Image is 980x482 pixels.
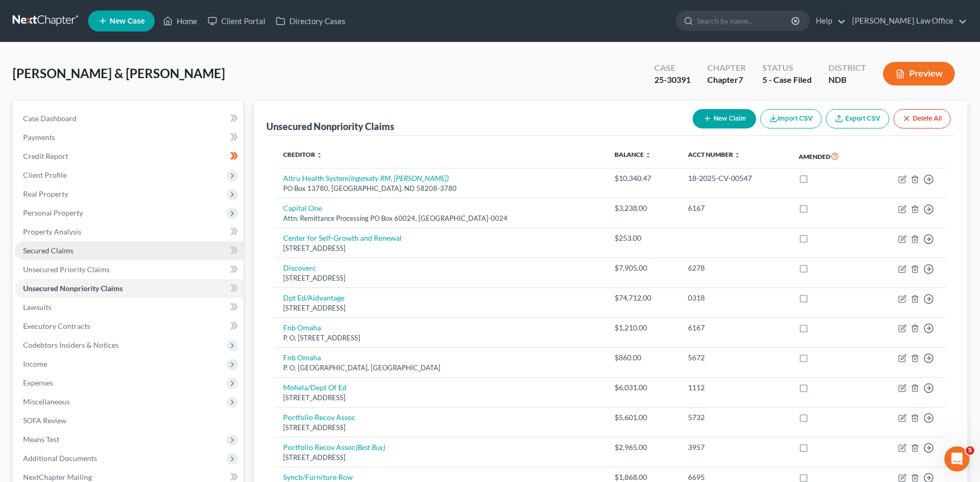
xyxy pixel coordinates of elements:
span: Additional Documents [23,454,97,463]
div: 6278 [688,263,782,273]
a: Lawsuits [15,298,243,317]
div: [STREET_ADDRESS] [283,243,597,253]
a: Unsecured Nonpriority Claims [15,279,243,298]
a: Credit Report [15,147,243,166]
div: $2,965.00 [615,442,671,453]
span: Unsecured Priority Claims [23,265,110,274]
div: 1112 [688,382,782,393]
a: Altru Health System(Ingenuity RM, [PERSON_NAME]) [283,174,449,183]
i: (Ingenuity RM, [PERSON_NAME]) [349,174,449,183]
span: Executory Contracts [23,322,90,330]
button: Delete All [893,109,951,128]
div: 5 - Case Filed [762,74,812,86]
i: unfold_more [734,152,740,158]
a: Center for Self-Growth and Renewal [283,233,402,242]
a: Discoverc [283,263,316,272]
div: 0318 [688,293,782,303]
span: Miscellaneous [23,397,70,406]
a: Creditor unfold_more [283,151,322,158]
span: 5 [966,446,974,455]
th: Amended [790,144,869,168]
div: [STREET_ADDRESS] [283,273,597,283]
span: [PERSON_NAME] & [PERSON_NAME] [13,66,225,81]
div: Chapter [707,74,746,86]
div: [STREET_ADDRESS] [283,423,597,433]
button: Import CSV [760,109,822,128]
span: Lawsuits [23,303,51,312]
span: Means Test [23,435,59,444]
span: Client Profile [23,170,67,179]
div: [STREET_ADDRESS] [283,393,597,403]
i: unfold_more [316,152,322,158]
a: Client Portal [202,12,271,30]
a: Secured Claims [15,241,243,260]
div: $74,712.00 [615,293,671,303]
div: District [828,62,866,74]
span: Codebtors Insiders & Notices [23,340,119,349]
span: Income [23,359,47,368]
a: Syncb/Furniture Row [283,473,353,481]
span: Personal Property [23,208,83,217]
div: 3957 [688,442,782,453]
div: NDB [828,74,866,86]
span: Property Analysis [23,227,81,236]
a: Acct Number unfold_more [688,151,740,158]
a: Payments [15,128,243,147]
span: Case Dashboard [23,114,77,123]
span: 7 [738,74,743,84]
span: Unsecured Nonpriority Claims [23,284,123,293]
a: Fnb Omaha [283,323,321,332]
a: Executory Contracts [15,317,243,336]
span: Real Property [23,189,68,198]
a: Balance unfold_more [615,151,651,158]
span: NextChapter Mailing [23,473,92,481]
div: P. O. [STREET_ADDRESS] [283,333,597,343]
i: unfold_more [645,152,651,158]
a: Fnb Omaha [283,353,321,362]
a: Unsecured Priority Claims [15,260,243,279]
span: New Case [110,17,145,25]
div: Status [762,62,812,74]
div: Unsecured Nonpriority Claims [266,120,394,133]
div: PO Box 13780, [GEOGRAPHIC_DATA], ND 58208-3780 [283,184,597,194]
span: Expenses [23,378,53,387]
a: Directory Cases [271,12,351,30]
a: Mohela/Dept Of Ed [283,383,347,392]
a: Help [811,12,846,30]
a: Capital One [283,203,322,212]
iframe: Intercom live chat [944,446,970,472]
div: [STREET_ADDRESS] [283,303,597,313]
div: $10,340.47 [615,173,671,184]
div: $253.00 [615,233,671,243]
i: (Best Buy) [356,443,385,452]
span: SOFA Review [23,416,67,425]
a: [PERSON_NAME] Law Office [847,12,967,30]
div: $7,905.00 [615,263,671,273]
a: Portfolio Recov Assoc [283,413,356,422]
div: P. O. [GEOGRAPHIC_DATA], [GEOGRAPHIC_DATA] [283,363,597,373]
div: $5,601.00 [615,412,671,423]
div: $6,031.00 [615,382,671,393]
a: Home [158,12,202,30]
div: $860.00 [615,352,671,363]
div: 6167 [688,323,782,333]
div: 25-30391 [654,74,691,86]
button: New Claim [693,109,756,128]
div: 6167 [688,203,782,213]
a: Property Analysis [15,222,243,241]
div: $1,210.00 [615,323,671,333]
a: SOFA Review [15,411,243,430]
div: 5672 [688,352,782,363]
span: Secured Claims [23,246,73,255]
input: Search by name... [697,11,793,30]
span: Credit Report [23,152,68,160]
div: [STREET_ADDRESS] [283,453,597,463]
div: Attn: Remittance Processing PO Box 60024, [GEOGRAPHIC_DATA]-0024 [283,213,597,223]
div: Case [654,62,691,74]
span: Payments [23,133,55,142]
a: Dpt Ed/Aidvantage [283,293,344,302]
a: Case Dashboard [15,109,243,128]
div: Chapter [707,62,746,74]
a: Export CSV [826,109,889,128]
div: $3,238.00 [615,203,671,213]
